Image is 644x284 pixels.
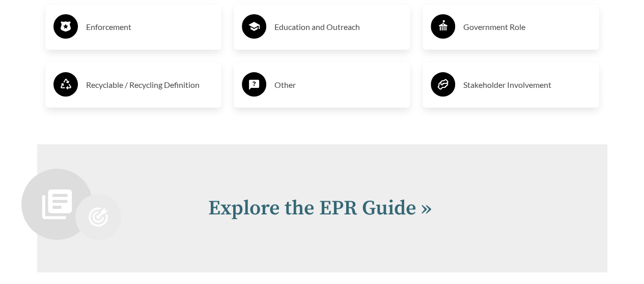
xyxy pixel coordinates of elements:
h3: Government Role [463,19,591,35]
h3: Stakeholder Involvement [463,77,591,93]
a: Explore the EPR Guide » [208,196,432,221]
h3: Education and Outreach [274,19,402,35]
h3: Other [274,77,402,93]
h3: Enforcement [86,19,214,35]
h3: Recyclable / Recycling Definition [86,77,214,93]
